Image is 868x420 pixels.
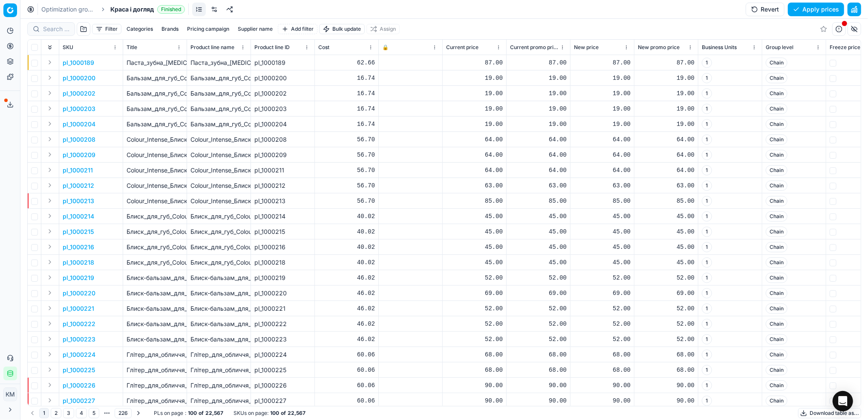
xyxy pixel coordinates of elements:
[127,243,183,251] p: Блиск_для_губ_Colour_Intense_Pop_Neon_[MEDICAL_DATA]_10_мл_(03_банан)
[63,304,94,313] button: pl_1000221
[318,289,375,297] div: 46.02
[574,58,631,67] div: 87.00
[702,104,712,114] span: 1
[766,242,787,252] span: Chain
[319,24,365,34] button: Bulk update
[638,274,695,282] div: 52.00
[510,74,567,82] div: 19.00
[254,44,290,51] span: Product line ID
[190,335,247,344] div: Блиск-бальзам_для_губ_Colour_Intense_[MEDICAL_DATA]_Juicy_Pop_10_мл_(exotic_juice_14)
[638,58,695,67] div: 87.00
[766,288,787,298] span: Chain
[318,151,375,159] div: 56.70
[190,58,247,67] div: Паста_зубна_[MEDICAL_DATA]_Triple_protection_Fresh&Minty_100_мл
[702,150,712,160] span: 1
[190,274,247,282] div: Блиск-бальзам_для_губ_Colour_Intense_[MEDICAL_DATA]_Juicy_Pop_10_мл_(fresh_mango_13)
[41,5,96,14] a: Optimization groups
[63,335,95,344] button: pl_1000223
[127,258,183,267] p: Блиск_для_губ_Colour_Intense_Pop_Neon_[MEDICAL_DATA]_10_мл_(01_яблуко)
[63,105,95,113] button: pl_1000203
[110,5,154,14] span: Краса і догляд
[254,166,311,175] div: pl_1000211
[63,258,94,267] p: pl_1000218
[574,44,599,51] span: New price
[45,42,55,52] button: Expand all
[574,105,631,113] div: 19.00
[702,334,712,344] span: 1
[127,135,183,144] p: Colour_Intense_Блиск_для_губ__Jelly_Gloss_глянець_відтінок_06_(шимер_рожевий)_6_мл
[45,303,55,313] button: Expand
[254,304,311,313] div: pl_1000221
[63,397,95,405] button: pl_1000227
[63,120,95,128] button: pl_1000204
[63,166,93,175] button: pl_1000211
[318,243,375,251] div: 40.02
[123,24,156,34] button: Categories
[702,288,712,298] span: 1
[63,350,95,359] button: pl_1000224
[127,335,183,344] p: Блиск-бальзам_для_губ_Colour_Intense_[MEDICAL_DATA]_Juicy_Pop_10_мл_(exotic_juice_14)
[830,44,860,51] span: Freeze price
[574,166,631,175] div: 64.00
[254,197,311,205] div: pl_1000213
[45,395,55,405] button: Expand
[766,88,787,99] span: Chain
[766,58,787,68] span: Chain
[366,24,400,34] button: Assign
[318,335,375,344] div: 46.02
[63,181,94,190] button: pl_1000212
[510,227,567,236] div: 45.00
[446,212,503,221] div: 45.00
[45,88,55,98] button: Expand
[510,243,567,251] div: 45.00
[190,166,247,175] div: Colour_Intense_Блиск_для_губ__Jelly_Gloss_глянець_відтінок_10_(шимер_тилесний)_6_мл
[766,211,787,222] span: Chain
[574,258,631,267] div: 45.00
[766,134,787,145] span: Chain
[510,44,558,51] span: Current promo price
[45,380,55,390] button: Expand
[184,24,233,34] button: Pricing campaign
[254,89,311,98] div: pl_1000202
[318,166,375,175] div: 56.70
[446,258,503,267] div: 45.00
[110,5,185,14] span: Краса і доглядFinished
[45,242,55,252] button: Expand
[574,74,631,82] div: 19.00
[63,58,94,67] button: pl_1000189
[766,227,787,237] span: Chain
[190,320,247,328] div: Блиск-бальзам_для_губ_Colour_Intense_[MEDICAL_DATA]_Juicy_Pop_10_мл_(tropical_shake_15)
[702,58,712,68] span: 1
[190,89,247,98] div: Бальзам_для_губ_Colour_Intense_Balamce_5_г_(03_цитрус)
[127,120,183,128] p: Бальзам_для_губ_Colour_Intense_Balamce_5_г_(01_ваніль)
[63,74,95,82] p: pl_1000200
[205,410,223,417] strong: 22,567
[190,151,247,159] div: Colour_Intense_Блиск_для_губ__Jelly_Gloss__глянець_відтінок_04_(шимер_рум'янець)_6_мл
[190,105,247,113] div: Бальзам_для_губ_Colour_Intense_Balamce_5_г_(02_ківі)
[51,408,61,418] button: 2
[638,197,695,205] div: 85.00
[318,320,375,328] div: 46.02
[766,44,793,51] span: Group level
[318,89,375,98] div: 16.74
[127,74,183,82] p: Бальзам_для_губ_Colour_Intense_Balamce_5_г_(05_манго)
[510,320,567,328] div: 52.00
[127,197,183,205] p: Colour_Intense_Блиск_для_губ__Jelly_Gloss_глянець_відтінок_11_(голографік)_6_мл_
[638,227,695,236] div: 45.00
[318,258,375,267] div: 40.02
[63,212,94,221] button: pl_1000214
[766,104,787,114] span: Chain
[766,73,787,83] span: Chain
[318,197,375,205] div: 56.70
[63,289,95,297] p: pl_1000220
[798,408,861,418] button: Download table as...
[446,289,503,297] div: 69.00
[638,289,695,297] div: 69.00
[638,120,695,128] div: 19.00
[446,44,479,51] span: Current price
[63,366,95,374] button: pl_1000225
[127,151,183,159] p: Colour_Intense_Блиск_для_губ__Jelly_Gloss__глянець_відтінок_04_(шимер_рум'янець)_6_мл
